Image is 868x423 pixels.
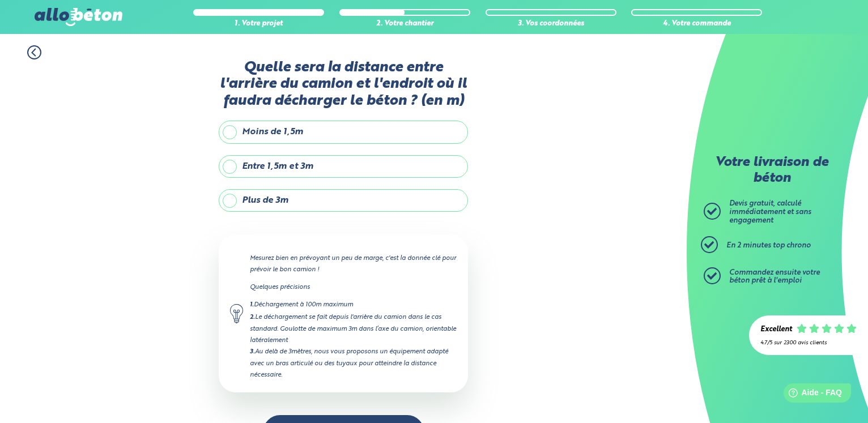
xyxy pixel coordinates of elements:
[339,20,470,28] div: 2. Votre chantier
[250,314,255,321] strong: 2.
[250,311,457,346] div: Le déchargement se fait depuis l'arrière du camion dans le cas standard. Goulotte de maximum 3m d...
[250,253,457,275] p: Mesurez bien en prévoyant un peu de marge, c'est la donnée clé pour prévoir le bon camion !
[250,299,457,311] div: Déchargement à 100m maximum
[631,20,762,28] div: 4. Votre commande
[250,346,457,381] div: Au delà de 3mètres, nous vous proposons un équipement adapté avec un bras articulé ou des tuyaux ...
[219,59,468,109] label: Quelle sera la distance entre l'arrière du camion et l'endroit où il faudra décharger le béton ? ...
[250,302,254,308] strong: 1.
[35,8,122,26] img: allobéton
[193,20,324,28] div: 1. Votre projet
[250,281,457,293] p: Quelques précisions
[219,155,468,178] label: Entre 1,5m et 3m
[726,242,811,249] span: En 2 minutes top chrono
[729,269,820,285] span: Commandez ensuite votre béton prêt à l'emploi
[767,379,856,411] iframe: Help widget launcher
[486,20,616,28] div: 3. Vos coordonnées
[729,200,811,224] span: Devis gratuit, calculé immédiatement et sans engagement
[219,189,468,212] label: Plus de 3m
[760,340,857,346] div: 4.7/5 sur 2300 avis clients
[250,349,255,355] strong: 3.
[219,121,468,143] label: Moins de 1,5m
[760,326,792,334] div: Excellent
[707,155,837,186] p: Votre livraison de béton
